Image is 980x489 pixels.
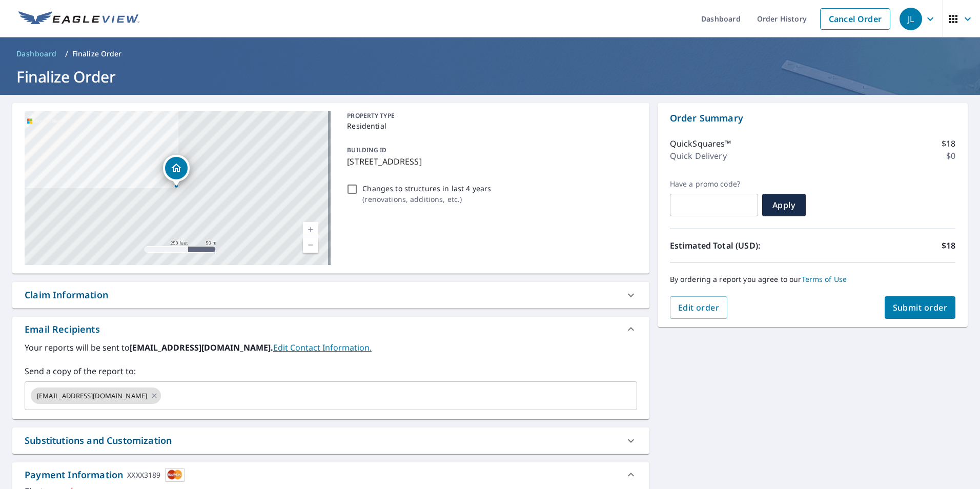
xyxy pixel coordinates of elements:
span: Submit order [893,302,948,313]
a: EditContactInfo [273,342,372,353]
label: Have a promo code? [670,179,758,189]
p: Quick Delivery [670,150,727,162]
p: Residential [347,120,632,131]
p: Changes to structures in last 4 years [362,183,491,194]
a: Cancel Order [820,8,890,30]
p: Finalize Order [72,49,122,59]
div: Substitutions and Customization [25,434,172,447]
div: Claim Information [12,282,649,308]
span: [EMAIL_ADDRESS][DOMAIN_NAME] [31,391,153,401]
button: Edit order [670,296,728,319]
div: Payment InformationXXXX3189cardImage [12,462,649,487]
div: Dropped pin, building 1, Residential property, 706 S Center St Terre Haute, IN 47807 [163,155,190,187]
img: cardImage [165,468,185,482]
p: $18 [942,239,955,252]
button: Apply [762,194,806,216]
p: By ordering a report you agree to our [670,275,955,284]
li: / [65,48,68,60]
a: Terms of Use [802,274,847,284]
p: Order Summary [670,111,955,125]
label: Your reports will be sent to [25,341,637,354]
span: Dashboard [16,49,57,59]
div: Substitutions and Customization [12,427,649,454]
div: [EMAIL_ADDRESS][DOMAIN_NAME] [31,388,161,404]
b: [EMAIL_ADDRESS][DOMAIN_NAME]. [130,342,273,353]
div: Payment Information [25,468,185,482]
span: Edit order [678,302,720,313]
p: [STREET_ADDRESS] [347,155,632,168]
div: Claim Information [25,288,108,302]
a: Current Level 17, Zoom Out [303,237,318,253]
div: JL [900,8,922,30]
a: Dashboard [12,46,61,62]
h1: Finalize Order [12,66,968,87]
a: Current Level 17, Zoom In [303,222,318,237]
img: EV Logo [18,11,139,27]
p: $18 [942,137,955,150]
p: Estimated Total (USD): [670,239,813,252]
span: Apply [770,199,798,211]
p: PROPERTY TYPE [347,111,632,120]
p: BUILDING ID [347,146,386,154]
button: Submit order [885,296,956,319]
div: Email Recipients [12,317,649,341]
nav: breadcrumb [12,46,968,62]
p: $0 [946,150,955,162]
div: Email Recipients [25,322,100,336]
p: ( renovations, additions, etc. ) [362,194,491,205]
p: QuickSquares™ [670,137,731,150]
label: Send a copy of the report to: [25,365,637,377]
div: XXXX3189 [127,468,160,482]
